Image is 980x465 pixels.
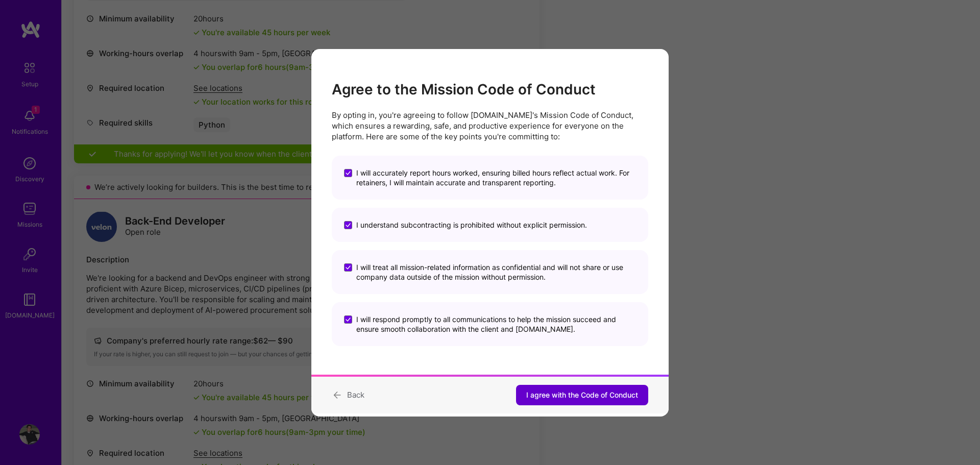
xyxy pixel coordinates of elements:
span: I agree with the Code of Conduct [526,390,638,400]
span: I will treat all mission-related information as confidential and will not share or use company da... [356,262,636,282]
h2: Agree to the Mission Code of Conduct [332,81,648,98]
span: Back [347,389,364,399]
button: I agree with the Code of Conduct [516,385,648,405]
i: icon ArrowBack [332,388,343,402]
div: modal [311,49,669,417]
p: By opting in, you're agreeing to follow [DOMAIN_NAME]'s Mission Code of Conduct, which ensures a ... [332,110,648,142]
button: Back [332,388,364,402]
span: I will accurately report hours worked, ensuring billed hours reflect actual work. For retainers, ... [356,168,636,187]
span: I will respond promptly to all communications to help the mission succeed and ensure smooth colla... [356,314,636,334]
span: I understand subcontracting is prohibited without explicit permission. [356,220,587,230]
